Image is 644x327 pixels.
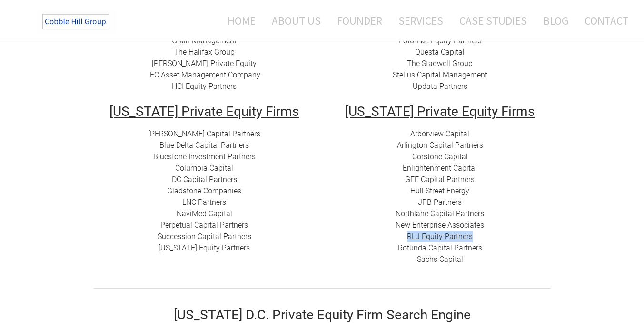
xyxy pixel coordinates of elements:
[172,82,237,91] a: HCI Equity Partners
[330,8,389,33] a: Founder
[174,48,235,57] a: The Halifax Group
[36,10,117,34] img: The Cobble Hill Group LLC
[407,232,473,241] a: ​RLJ Equity Partners
[265,8,328,33] a: About Us
[148,70,260,79] a: IFC Asset Management Company
[412,152,468,161] a: Corstone Capital
[148,129,260,138] a: [PERSON_NAME] Capital Partners
[177,175,237,184] a: C Capital Partners
[410,186,469,195] a: Hull Street Energy
[407,59,473,68] a: The Stagwell Group
[345,104,535,119] u: [US_STATE] Private Equity Firms
[391,8,450,33] a: Services
[94,308,551,322] h2: [US_STATE] D.C. Private Equity Firm Search Engine
[417,255,463,264] a: Sachs Capital
[418,198,462,207] a: JPB Partners
[160,221,248,230] a: ​Perpetual Capital Partners
[109,104,299,119] u: [US_STATE] Private Equity Firms
[398,243,482,252] a: ​​Rotunda Capital Partners
[413,82,467,91] a: Updata Partners
[393,70,487,79] a: Stellus Capital Management
[405,175,475,184] a: GEF Capital Partners
[152,59,257,68] a: [PERSON_NAME] Private Equity​
[415,48,465,57] a: Questa Capital
[177,209,232,218] a: NaviMed Capital
[175,163,233,173] a: Columbia Capital
[153,152,256,161] a: ​Bluestone Investment Partners
[159,243,250,252] a: [US_STATE] Equity Partners​
[167,186,241,195] a: Gladstone Companies
[396,221,484,230] a: New Enterprise Associates
[396,209,484,218] a: Northlane Capital Partners
[94,128,315,254] div: D
[397,141,483,150] a: Arlington Capital Partners​
[159,141,249,150] a: Blue Delta Capital Partners
[452,8,534,33] a: Case Studies
[213,8,263,33] a: Home
[158,232,251,241] a: Succession Capital Partners
[410,129,469,138] a: Arborview Capital
[182,198,226,207] a: LNC Partners
[577,8,629,33] a: Contact
[536,8,575,33] a: Blog
[403,163,477,173] a: ​Enlightenment Capital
